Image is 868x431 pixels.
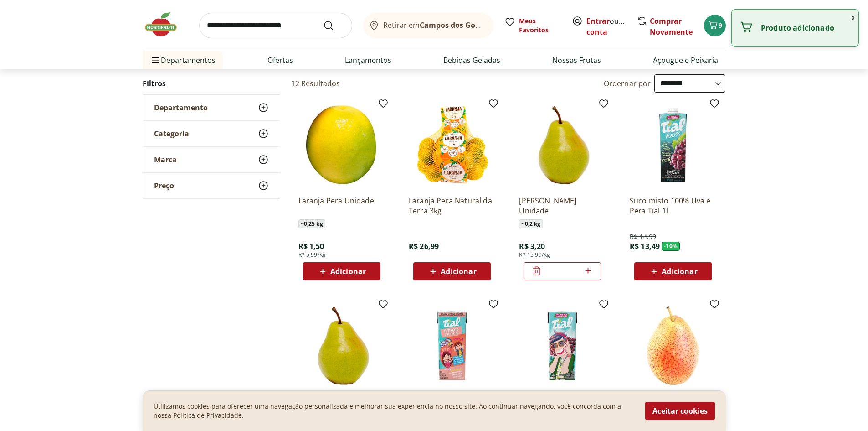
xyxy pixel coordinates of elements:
[298,241,324,251] span: R$ 1,50
[298,219,325,228] span: ~ 0,25 kg
[552,55,601,66] a: Nossas Frutas
[154,402,634,420] p: Utilizamos cookies para oferecer uma navegação personalizada e melhorar sua experiencia no nosso ...
[298,302,385,389] img: Pera Portuguesa Unidade
[409,302,495,389] img: Suco misto 100% Pêssego e Pera Kids Tial 200ml
[199,13,352,38] input: search
[150,49,161,71] button: Menu
[267,55,293,66] a: Ofertas
[586,16,627,37] span: ou
[630,241,660,251] span: R$ 13,49
[413,262,491,280] button: Adicionar
[519,302,606,389] img: Suco misto 100% Uva e Pera Kids Tial 200ml
[143,11,188,38] img: Hortifruti
[650,16,693,37] a: Comprar Novamente
[443,55,500,66] a: Bebidas Geladas
[409,102,495,188] img: Laranja Pera Natural da Terra 3kg
[662,268,697,275] span: Adicionar
[409,196,495,216] a: Laranja Pera Natural da Terra 3kg
[143,173,280,198] button: Preço
[634,262,712,280] button: Adicionar
[519,241,545,251] span: R$ 3,20
[441,268,476,275] span: Adicionar
[645,402,715,420] button: Aceitar cookies
[504,16,561,35] a: Meus Favoritos
[298,196,385,216] a: Laranja Pera Unidade
[662,242,680,251] span: - 10 %
[383,21,484,29] span: Retirar em
[143,95,280,120] button: Departamento
[519,251,550,259] span: R$ 15,99/Kg
[154,155,177,164] span: Marca
[143,121,280,146] button: Categoria
[604,78,651,88] label: Ordernar por
[409,241,439,251] span: R$ 26,99
[519,102,606,188] img: Pera Williams Unidade
[420,20,585,30] b: Campos dos Goytacazes/[GEOGRAPHIC_DATA]
[323,20,345,31] button: Submit Search
[586,16,637,37] a: Criar conta
[363,13,493,38] button: Retirar emCampos dos Goytacazes/[GEOGRAPHIC_DATA]
[291,78,340,88] h2: 12 Resultados
[150,49,216,71] span: Departamentos
[653,55,718,66] a: Açougue e Peixaria
[761,23,851,32] p: Produto adicionado
[704,15,726,36] button: Carrinho
[303,262,380,280] button: Adicionar
[586,16,610,26] a: Entrar
[143,74,280,93] h2: Filtros
[330,268,366,275] span: Adicionar
[143,147,280,172] button: Marca
[154,181,174,190] span: Preço
[519,219,543,228] span: ~ 0,2 kg
[630,232,656,241] span: R$ 14,99
[630,196,716,216] a: Suco misto 100% Uva e Pera Tial 1l
[719,21,722,30] span: 9
[298,251,326,259] span: R$ 5,99/Kg
[154,103,208,112] span: Departamento
[630,302,716,389] img: Pêra Forelle - 1 Unidade
[630,102,716,188] img: Suco misto 100% Uva e Pera Tial 1l
[519,196,606,216] a: [PERSON_NAME] Unidade
[847,10,858,25] button: Fechar notificação
[154,129,189,138] span: Categoria
[519,16,561,35] span: Meus Favoritos
[298,102,385,188] img: Laranja Pera Unidade
[345,55,391,66] a: Lançamentos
